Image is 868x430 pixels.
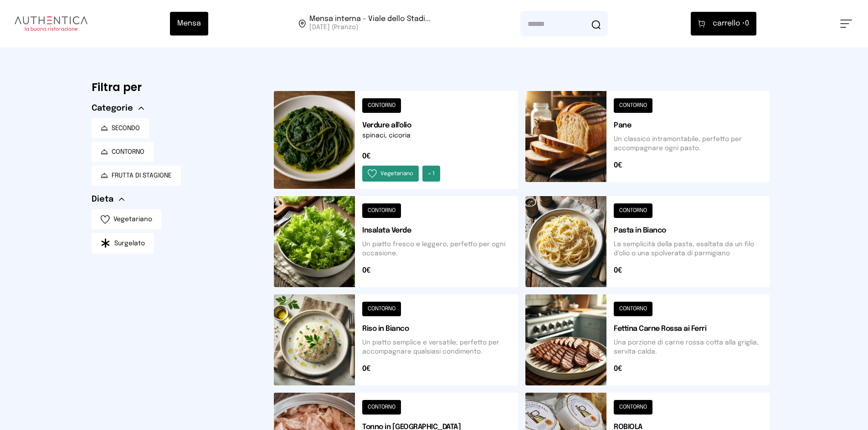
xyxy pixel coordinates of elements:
span: carrello • [713,18,745,29]
img: logo.8f33a47.png [15,16,87,31]
span: Vegetariano [113,215,152,224]
h6: Filtra per [92,80,259,95]
button: Surgelato [92,233,154,253]
button: Mensa [170,12,208,35]
span: FRUTTA DI STAGIONE [112,171,172,180]
button: CONTORNO [92,142,154,162]
span: SECONDO [112,124,140,133]
button: Categorie [92,102,144,115]
button: Vegetariano [92,209,161,229]
span: Categorie [92,102,133,115]
span: 0 [713,18,749,29]
button: SECONDO [92,118,149,138]
span: [DATE] (Pranzo) [309,23,431,32]
button: Dieta [92,193,124,206]
button: carrello •0 [691,12,756,35]
span: Surgelato [114,239,145,248]
span: Dieta [92,193,113,206]
span: CONTORNO [112,147,144,157]
span: Viale dello Stadio, 77, 05100 Terni TR, Italia [309,15,431,32]
button: FRUTTA DI STAGIONE [92,166,181,186]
